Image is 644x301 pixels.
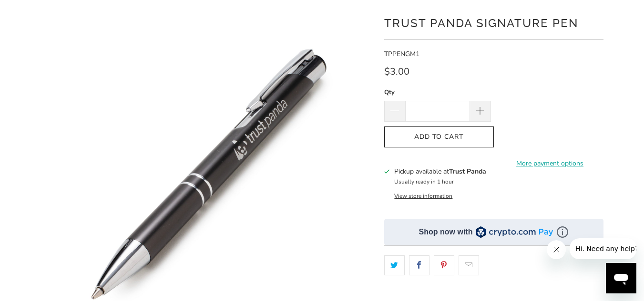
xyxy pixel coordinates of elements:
[394,166,486,176] h3: Pickup available at
[384,65,409,78] span: $3.00
[384,87,491,97] label: Qty
[606,263,636,293] iframe: Button to launch messaging window
[394,133,484,141] span: Add to Cart
[434,255,454,275] a: Share this on Pinterest
[547,240,566,259] iframe: Close message
[394,192,452,200] button: View store information
[459,255,479,275] a: Email this to a friend
[394,178,454,185] small: Usually ready in 1 hour
[384,255,405,275] a: Share this on Twitter
[384,13,603,32] h1: Trust Panda Signature Pen
[419,227,473,237] div: Shop now with
[409,255,429,275] a: Share this on Facebook
[497,158,603,169] a: More payment options
[384,126,494,148] button: Add to Cart
[449,167,486,176] b: Trust Panda
[570,238,636,259] iframe: Message from company
[6,7,69,14] span: Hi. Need any help?
[384,49,419,58] span: TPPENGM1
